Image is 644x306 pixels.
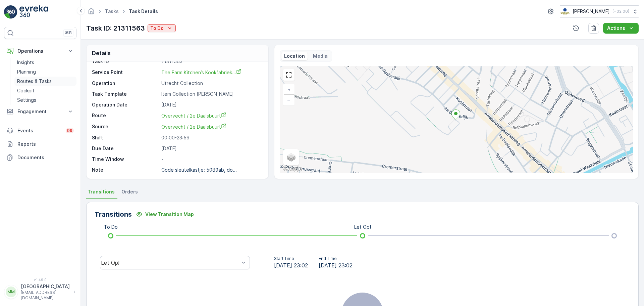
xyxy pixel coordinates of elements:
p: To Do [104,224,118,230]
a: Cockpit [14,86,76,95]
p: ( +02:00 ) [612,9,629,14]
p: Note [92,167,159,173]
div: MM [6,287,16,297]
span: Transitions [88,188,115,195]
p: 21311563 [161,58,261,65]
span: v 1.49.0 [4,278,76,282]
p: Details [92,49,111,57]
p: Start Time [274,256,308,261]
p: 99 [67,128,72,133]
p: Task ID [92,58,159,65]
span: Overvecht / 2e Daalsbuurt [161,124,226,130]
a: Documents [4,151,76,164]
a: Layers [284,150,299,165]
p: View Transition Map [145,211,194,218]
span: + [287,87,290,92]
span: [DATE] 23:02 [319,261,353,269]
p: Shift [92,134,159,141]
button: MM[GEOGRAPHIC_DATA][EMAIL_ADDRESS][DOMAIN_NAME] [4,283,76,301]
p: Route [92,112,159,119]
a: Settings [14,95,76,105]
p: Reports [17,141,74,147]
button: To Do [148,24,176,32]
span: Task Details [127,8,159,15]
a: Homepage [88,10,95,16]
div: Let Op! [101,260,239,266]
p: Location [284,53,305,59]
a: View Fullscreen [284,70,294,80]
p: Item Collection [PERSON_NAME] [161,91,261,97]
p: Source [92,123,159,130]
a: Overvecht / 2e Daalsbuurt [161,112,261,119]
p: Let Op! [354,224,371,230]
p: Transitions [95,209,132,219]
p: Planning [17,69,36,75]
p: Engagement [17,108,63,115]
p: Task ID: 21311563 [86,23,145,33]
a: Overvecht / 2e Daalsbuurt [161,123,261,130]
a: Tasks [105,8,119,14]
img: basis-logo_rgb2x.png [560,8,570,15]
p: End Time [319,256,353,261]
p: Insights [17,59,34,66]
a: Zoom In [284,85,294,95]
p: ⌘B [65,30,72,36]
a: Reports [4,137,76,151]
button: Actions [603,23,639,34]
p: Task Template [92,91,159,97]
img: logo_light-DOdMpM7g.png [19,5,48,19]
span: The Farm Kitchen’s Kookfabriek... [161,70,241,75]
p: [EMAIL_ADDRESS][DOMAIN_NAME] [21,290,70,301]
a: Open this area in Google Maps (opens a new window) [281,165,304,173]
p: Time Window [92,156,159,163]
p: Due Date [92,145,159,152]
span: − [287,97,290,102]
a: Routes & Tasks [14,77,76,86]
a: Insights [14,58,76,67]
p: [GEOGRAPHIC_DATA] [21,283,70,290]
p: Operations [17,48,63,54]
button: Engagement [4,105,76,118]
p: [DATE] [161,145,261,152]
p: Media [313,53,328,59]
p: [DATE] [161,101,261,108]
span: [DATE] 23:02 [274,261,308,269]
p: Documents [17,154,74,161]
p: Actions [607,25,625,32]
button: Operations [4,44,76,58]
p: 00:00-23:59 [161,134,261,141]
p: Events [17,127,62,134]
button: View Transition Map [132,209,198,220]
p: Cockpit [17,87,35,94]
button: [PERSON_NAME](+02:00) [560,5,639,17]
a: Zoom Out [284,95,294,105]
img: logo [4,5,17,19]
a: Planning [14,67,76,77]
a: Events99 [4,124,76,137]
a: The Farm Kitchen’s Kookfabriek... [161,69,241,76]
p: - [161,156,261,163]
span: Overvecht / 2e Daalsbuurt [161,113,226,119]
p: To Do [150,25,164,32]
p: Operation Date [92,101,159,108]
p: Service Point [92,69,159,76]
p: Routes & Tasks [17,78,52,85]
p: Code sleutelkastje: 5089ab, do... [161,167,237,173]
p: Settings [17,97,36,103]
p: Utrecht Collection [161,80,261,87]
img: Google [281,165,304,173]
span: Orders [121,188,138,195]
p: Operation [92,80,159,87]
p: [PERSON_NAME] [573,8,610,15]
